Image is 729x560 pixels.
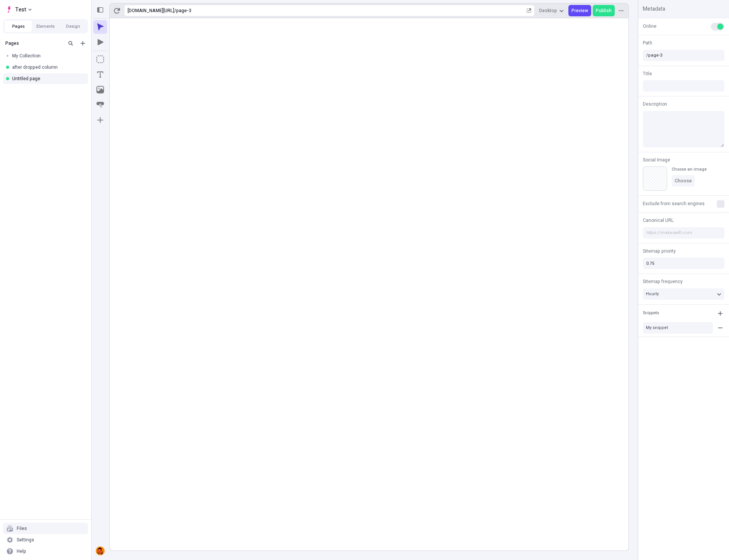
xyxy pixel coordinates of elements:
button: My snippet [643,322,713,334]
div: My snippet [646,325,710,331]
button: Design [59,21,87,32]
span: Exclude from search engines [643,200,705,207]
div: [URL][DOMAIN_NAME] [128,8,174,14]
div: Files [17,525,27,532]
div: Untitled page [12,76,82,82]
button: Choose [672,175,695,187]
button: Text [93,68,107,81]
div: Pages [5,40,63,46]
span: Title [643,70,652,77]
div: Settings [17,537,34,543]
span: Sitemap frequency [643,278,683,285]
button: Hourly [643,288,724,300]
button: Publish [593,5,615,16]
div: My Collection [12,53,82,59]
span: Desktop [539,8,557,14]
button: Add new [78,39,87,48]
span: Path [643,40,652,46]
div: / [174,8,176,14]
span: Publish [596,8,612,14]
div: Help [17,548,26,554]
button: Image [93,83,107,96]
span: Social Image [643,157,670,163]
button: Elements [32,21,59,32]
button: Box [93,52,107,66]
div: N [96,547,104,555]
button: Pages [5,21,32,32]
button: Select site [3,4,35,15]
div: page-3 [176,8,525,14]
span: Canonical URL [643,217,674,224]
div: Choose an image [672,166,707,172]
button: Preview [568,5,591,16]
button: Desktop [536,5,567,16]
input: https://makeswift.com [643,227,724,239]
span: Online [643,23,656,30]
span: Hourly [646,291,659,297]
img: Avatar [96,547,104,555]
div: after dropped column [12,64,82,70]
span: Sitemap priority [643,248,676,255]
button: Button [93,98,107,112]
span: Choose [675,178,692,184]
span: Test [15,5,26,14]
div: Snippets [643,310,659,316]
span: Description [643,101,667,108]
span: Preview [571,8,588,14]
